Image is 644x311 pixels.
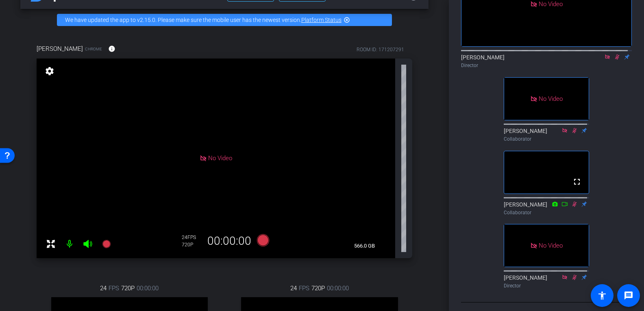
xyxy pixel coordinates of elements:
span: 566.0 GB [351,241,378,251]
mat-icon: message [624,291,633,300]
span: FPS [187,235,196,240]
mat-icon: accessibility [597,291,607,300]
span: No Video [208,154,232,162]
span: 24 [100,284,107,293]
span: Chrome [85,46,102,52]
span: No Video [539,95,563,102]
div: Collaborator [504,209,589,216]
div: Director [461,62,632,69]
div: Director [504,282,589,289]
div: [PERSON_NAME] [504,200,589,216]
span: 00:00:00 [137,284,159,293]
span: 24 [290,284,297,293]
span: No Video [539,242,563,249]
div: We have updated the app to v2.15.0. Please make sure the mobile user has the newest version. [57,14,392,26]
span: FPS [299,284,309,293]
span: 720P [311,284,325,293]
span: FPS [109,284,119,293]
a: Platform Status [301,17,342,23]
div: 720P [182,241,202,248]
mat-icon: highlight_off [344,17,350,23]
div: 00:00:00 [202,234,257,248]
mat-icon: fullscreen [572,177,582,187]
span: 720P [121,284,135,293]
span: [PERSON_NAME] [37,44,83,53]
div: [PERSON_NAME] [504,274,589,289]
mat-icon: info [108,45,115,52]
span: 00:00:00 [327,284,349,293]
mat-icon: settings [44,66,55,76]
div: [PERSON_NAME] [504,127,589,143]
div: ROOM ID: 171207291 [357,46,404,53]
div: [PERSON_NAME] [461,53,632,69]
div: Collaborator [504,135,589,143]
div: 24 [182,234,202,241]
